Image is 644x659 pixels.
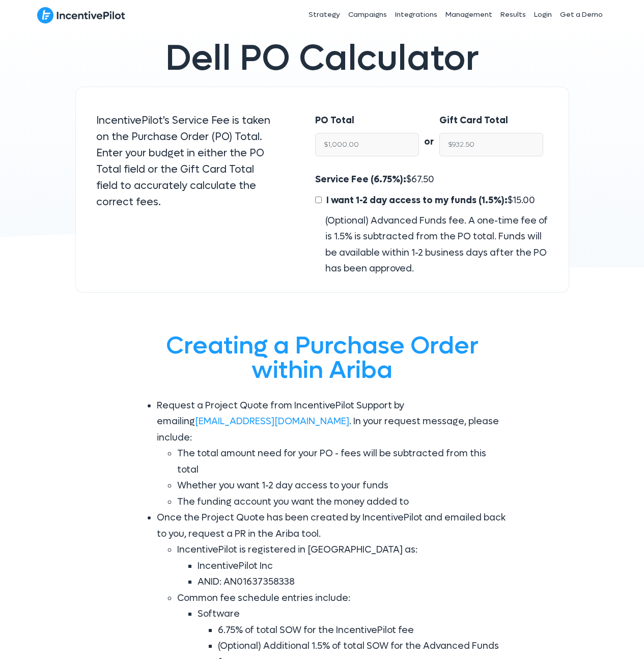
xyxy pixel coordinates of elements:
li: The funding account you want the money added to [177,494,508,510]
a: Get a Demo [556,2,607,28]
input: I want 1-2 day access to my funds (1.5%):$15.00 [315,197,322,203]
li: 6.75% of total SOW for the IncentivePilot fee [218,622,508,639]
li: ANID: AN01637358338 [198,574,508,590]
div: (Optional) Advanced Funds fee. A one-time fee of is 1.5% is subtracted from the PO total. Funds w... [315,213,548,277]
li: Request a Project Quote from IncentivePilot Support by emailing . In your request message, please... [157,398,508,510]
span: $ [324,195,535,206]
nav: Header Menu [235,2,607,28]
li: Whether you want 1-2 day access to your funds [177,478,508,494]
span: Dell PO Calculator [165,35,479,81]
a: Strategy [304,2,344,28]
li: IncentivePilot Inc [198,558,508,574]
span: Creating a Purchase Order within Ariba [166,329,479,386]
span: Service Fee (6.75%): [315,174,406,185]
a: Integrations [391,2,441,28]
a: Results [496,2,530,28]
a: Campaigns [344,2,391,28]
div: or [419,113,439,150]
span: 67.50 [411,174,434,185]
div: $ [315,172,548,277]
label: PO Total [315,113,354,129]
a: Login [530,2,556,28]
p: IncentivePilot's Service Fee is taken on the Purchase Order (PO) Total. Enter your budget in eith... [96,113,275,210]
span: 15.00 [513,195,535,206]
a: [EMAIL_ADDRESS][DOMAIN_NAME] [195,416,349,427]
li: The total amount need for your PO - fees will be subtracted from this total [177,446,508,478]
a: Management [441,2,496,28]
li: IncentivePilot is registered in [GEOGRAPHIC_DATA] as: [177,542,508,590]
span: I want 1-2 day access to my funds (1.5%): [326,195,508,206]
img: IncentivePilot [37,7,125,24]
label: Gift Card Total [439,113,508,129]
